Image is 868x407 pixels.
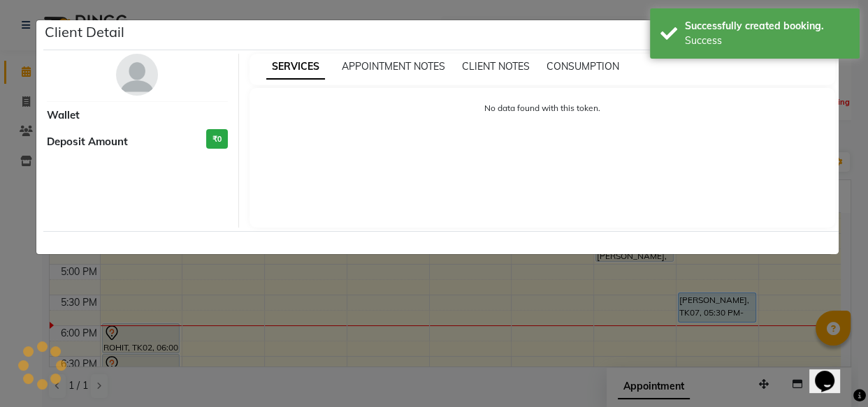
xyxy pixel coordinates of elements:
[206,129,228,149] h3: ₹0
[685,34,849,48] div: Success
[547,60,619,73] span: CONSUMPTION
[263,102,822,114] p: No data found with this token.
[342,60,445,73] span: APPOINTMENT NOTES
[266,54,325,80] span: SERVICES
[685,19,849,34] div: Successfully created booking.
[47,108,80,124] span: Wallet
[45,22,124,43] h5: Client Detail
[462,60,530,73] span: CLIENT NOTES
[47,134,128,150] span: Deposit Amount
[116,54,158,96] img: avatar
[809,351,854,393] iframe: chat widget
